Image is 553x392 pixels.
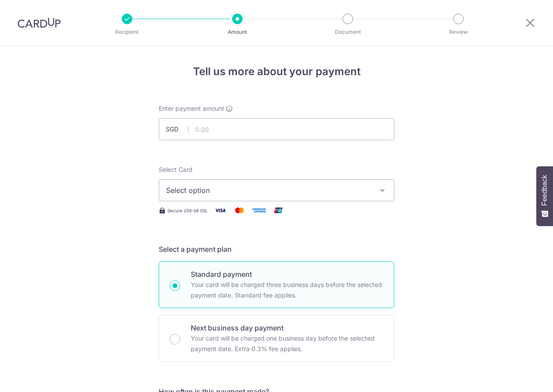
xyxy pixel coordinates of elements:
p: Standard payment [191,269,383,279]
span: Enter payment amount [159,104,224,113]
button: Select option [159,179,394,201]
span: translation missing: en.payables.payment_networks.credit_card.summary.labels.select_card [159,166,193,173]
p: Next business day payment [191,323,383,333]
p: Review [426,28,491,36]
p: Recipient [95,28,160,36]
h4: Tell us more about your payment [159,64,394,80]
span: Select option [166,185,371,196]
img: American Express [250,205,268,216]
input: 0.00 [159,118,394,140]
p: Document [315,28,380,36]
span: Feedback [541,175,549,206]
span: SGD [166,125,189,134]
p: Your card will be charged one business day before the selected payment date. Extra 0.3% fee applies. [191,333,383,354]
h5: Select a payment plan [159,244,394,254]
p: Your card will be charged three business days before the selected payment date. Standard fee appl... [191,279,383,301]
p: Amount [205,28,270,36]
button: Feedback - Show survey [536,166,553,226]
img: CardUp [18,18,61,28]
span: Secure 256-bit SSL [167,207,208,214]
iframe: Opens a widget where you can find more information [497,366,544,388]
img: Union Pay [269,205,287,216]
img: Visa [211,205,229,216]
img: Mastercard [231,205,248,216]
